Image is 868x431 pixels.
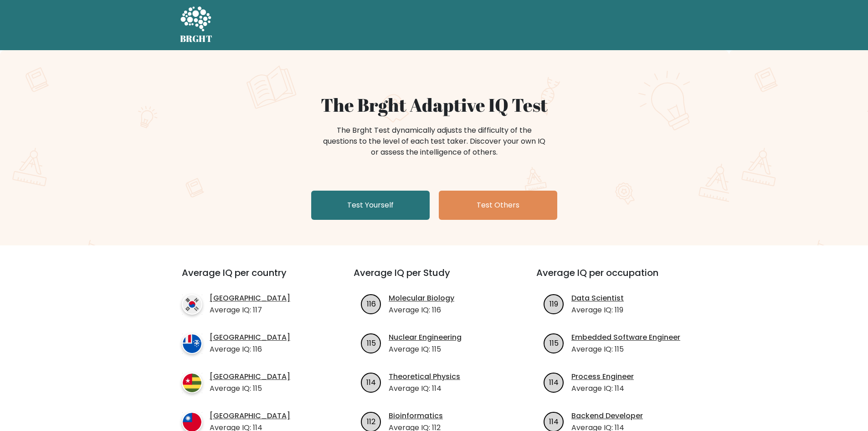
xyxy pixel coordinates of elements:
[389,383,460,394] p: Average IQ: 114
[389,410,443,421] a: Bioinformatics
[367,338,376,348] text: 115
[212,94,657,116] h1: The Brght Adaptive IQ Test
[389,293,454,304] a: Molecular Biology
[571,383,634,394] p: Average IQ: 114
[367,298,376,309] text: 116
[571,293,624,304] a: Data Scientist
[320,125,548,158] div: The Brght Test dynamically adjusts the difficulty of the questions to the level of each test take...
[571,371,634,382] a: Process Engineer
[571,332,680,343] a: Embedded Software Engineer
[180,33,213,44] h5: BRGHT
[182,373,202,393] img: country
[571,410,643,421] a: Backend Developer
[389,344,462,355] p: Average IQ: 115
[182,333,202,354] img: country
[367,416,375,426] text: 112
[389,332,462,343] a: Nuclear Engineering
[536,267,697,289] h3: Average IQ per occupation
[571,305,624,316] p: Average IQ: 119
[549,416,559,426] text: 114
[210,332,290,343] a: [GEOGRAPHIC_DATA]
[182,267,321,289] h3: Average IQ per country
[210,344,290,355] p: Average IQ: 116
[571,344,680,355] p: Average IQ: 115
[210,305,290,316] p: Average IQ: 117
[210,371,290,382] a: [GEOGRAPHIC_DATA]
[549,377,559,387] text: 114
[210,410,290,421] a: [GEOGRAPHIC_DATA]
[210,383,290,394] p: Average IQ: 115
[389,305,454,316] p: Average IQ: 116
[311,191,430,220] a: Test Yourself
[354,267,514,289] h3: Average IQ per Study
[439,191,557,220] a: Test Others
[550,298,558,309] text: 119
[210,293,290,304] a: [GEOGRAPHIC_DATA]
[180,4,213,47] a: BRGHT
[366,377,376,387] text: 114
[550,338,559,348] text: 115
[182,294,202,315] img: country
[389,371,460,382] a: Theoretical Physics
